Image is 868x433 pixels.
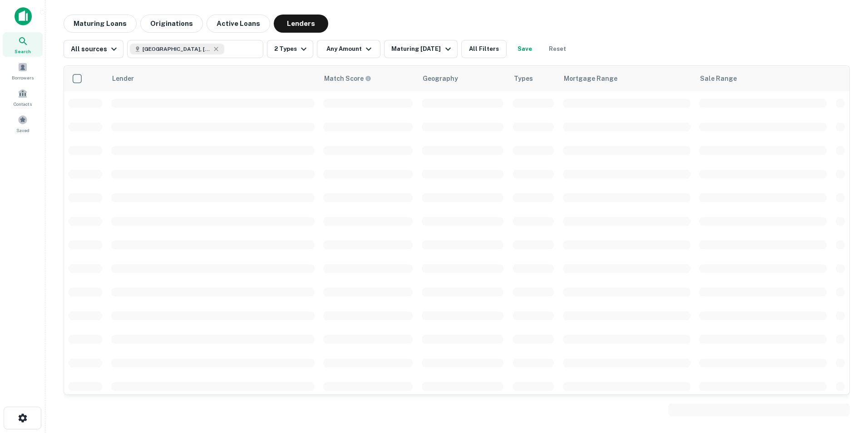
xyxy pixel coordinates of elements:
[274,15,328,33] button: Lenders
[324,74,371,84] div: Capitalize uses an advanced AI algorithm to match your search with the best lender. The match sco...
[3,85,43,109] a: Contacts
[64,15,137,33] button: Maturing Loans
[543,40,572,58] button: Reset
[267,40,313,58] button: 2 Types
[423,73,458,84] div: Geography
[12,74,34,81] span: Borrowers
[143,45,211,53] span: [GEOGRAPHIC_DATA], [GEOGRAPHIC_DATA]
[15,7,32,25] img: capitalize-icon.png
[695,66,831,91] th: Sale Range
[16,127,30,134] span: Saved
[823,331,868,375] iframe: Chat Widget
[140,15,203,33] button: Originations
[3,111,43,136] a: Saved
[384,40,457,58] button: Maturing [DATE]
[317,40,380,58] button: Any Amount
[71,44,119,54] div: All sources
[15,48,31,55] span: Search
[14,100,32,108] span: Contacts
[510,40,539,58] button: Save your search to get updates of matches that match your search criteria.
[107,66,319,91] th: Lender
[64,40,123,58] button: All sources
[324,74,370,84] h6: Match Score
[700,73,737,84] div: Sale Range
[564,73,617,84] div: Mortgage Range
[391,44,453,54] div: Maturing [DATE]
[558,66,695,91] th: Mortgage Range
[3,59,43,83] a: Borrowers
[207,15,270,33] button: Active Loans
[3,32,43,57] a: Search
[508,66,558,91] th: Types
[319,66,417,91] th: Capitalize uses an advanced AI algorithm to match your search with the best lender. The match sco...
[514,73,533,84] div: Types
[112,73,134,84] div: Lender
[461,40,507,58] button: All Filters
[417,66,508,91] th: Geography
